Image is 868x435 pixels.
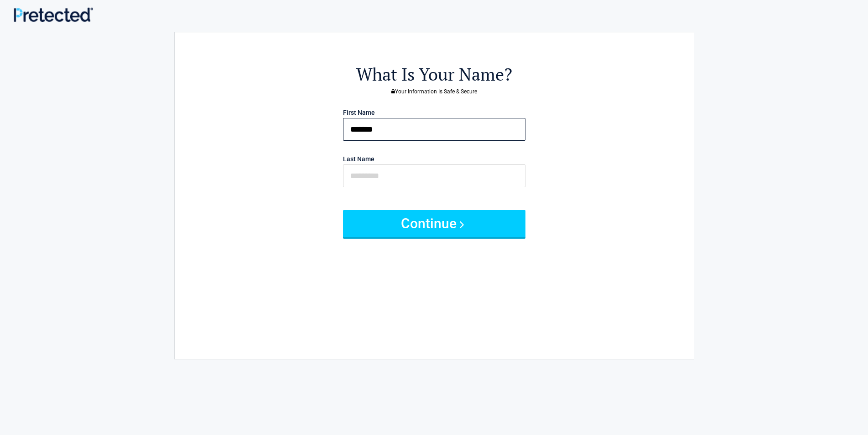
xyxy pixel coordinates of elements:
[14,7,93,22] img: Main Logo
[225,63,644,86] h2: What Is Your Name?
[343,109,375,116] label: First Name
[225,89,644,94] h3: Your Information Is Safe & Secure
[343,210,525,237] button: Continue
[343,156,374,162] label: Last Name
